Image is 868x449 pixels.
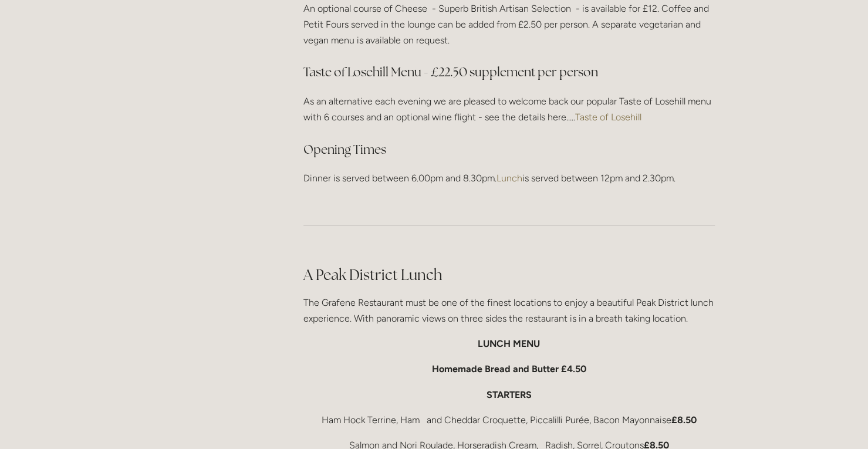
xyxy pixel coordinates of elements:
p: The Grafene Restaurant must be one of the finest locations to enjoy a beautiful Peak District lun... [303,295,715,326]
p: Dinner is served between 6.00pm and 8.30pm. is served between 12pm and 2.30pm. [303,170,715,186]
a: Taste of Losehill [575,112,641,123]
strong: STARTERS [487,389,532,400]
p: An optional course of Cheese - Superb British Artisan Selection - is available for £12. Coffee an... [303,1,715,49]
strong: £8.50 [671,414,697,426]
strong: LUNCH MENU [478,338,540,349]
h3: Opening Times [303,138,715,161]
h3: Taste of Losehill Menu - £22.50 supplement per person [303,60,715,84]
p: As an alternative each evening we are pleased to welcome back our popular Taste of Losehill menu ... [303,93,715,125]
h2: A Peak District Lunch [303,265,715,285]
p: Ham Hock Terrine, Ham and Cheddar Croquette, Piccalilli Purée, Bacon Mayonnaise [303,412,715,428]
strong: Homemade Bread and Butter £4.50 [432,363,586,374]
a: Lunch [497,173,522,184]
